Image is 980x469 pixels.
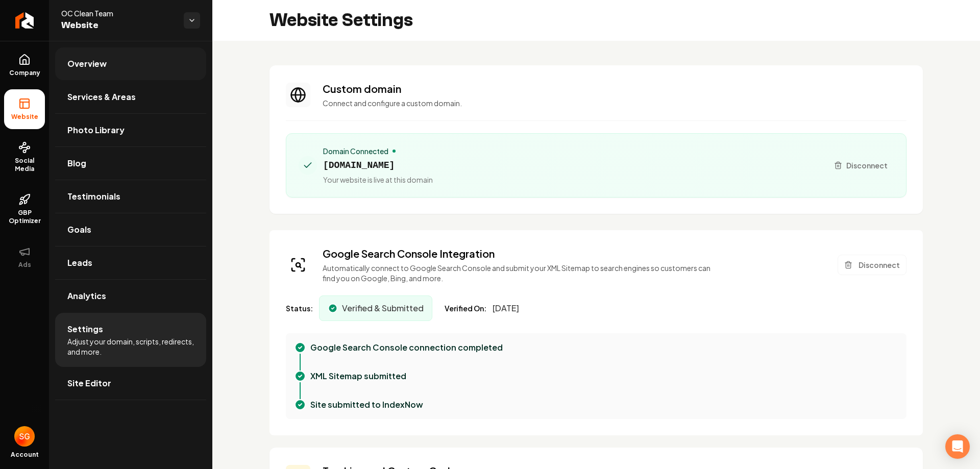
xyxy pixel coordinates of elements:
span: Your website is live at this domain [323,175,433,185]
a: Analytics [55,280,206,312]
a: Blog [55,147,206,180]
span: Analytics [67,290,106,302]
span: [DATE] [493,302,519,314]
span: Overview [67,58,107,70]
a: Social Media [4,133,45,181]
span: Goals [67,224,91,236]
span: Ads [14,261,35,269]
p: Site submitted to IndexNow [310,399,423,411]
h3: Custom domain [323,82,906,96]
span: Website [7,113,42,121]
button: Disconnect [828,156,894,175]
img: Saxon Gallegos-Wilson [14,426,35,447]
span: Domain Connected [323,146,388,156]
a: Goals [55,213,206,246]
span: GBP Optimizer [4,209,45,225]
span: Services & Areas [67,91,136,103]
span: Account [11,451,39,459]
p: XML Sitemap submitted [310,370,406,382]
p: Connect and configure a custom domain. [323,98,906,108]
span: Disconnect [846,160,888,171]
span: Verified On: [445,303,486,313]
span: Website [61,18,176,33]
p: Google Search Console connection completed [310,341,503,354]
a: Leads [55,246,206,279]
p: Automatically connect to Google Search Console and submit your XML Sitemap to search engines so c... [323,263,718,283]
img: Rebolt Logo [15,12,34,29]
button: Disconnect [838,255,906,275]
a: GBP Optimizer [4,185,45,233]
span: Testimonials [67,190,120,203]
span: Site Editor [67,377,111,389]
a: Company [4,45,45,85]
span: Photo Library [67,124,125,136]
a: Photo Library [55,114,206,146]
span: [DOMAIN_NAME] [323,158,433,172]
button: Open user button [14,426,35,447]
span: Verified & Submitted [342,302,424,314]
span: Company [5,69,44,77]
span: Adjust your domain, scripts, redirects, and more. [67,336,194,357]
div: Open Intercom Messenger [945,434,970,459]
a: Site Editor [55,367,206,400]
a: Testimonials [55,180,206,213]
span: Settings [67,323,103,335]
h3: Google Search Console Integration [323,246,718,261]
h2: Website Settings [269,10,413,31]
span: Status: [286,303,313,313]
span: OC Clean Team [61,8,176,18]
a: Overview [55,47,206,80]
span: Blog [67,157,86,169]
a: Services & Areas [55,81,206,113]
button: Ads [4,237,45,277]
span: Social Media [4,157,45,173]
span: Leads [67,257,92,269]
